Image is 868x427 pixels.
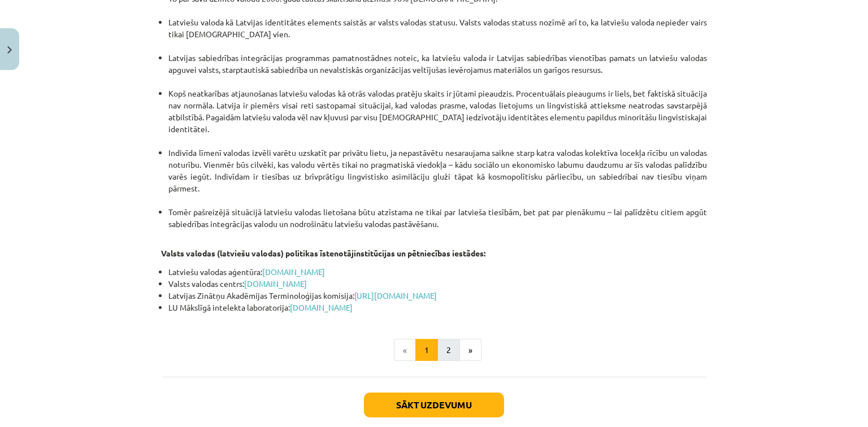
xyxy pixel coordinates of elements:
[168,52,707,88] li: Latvijas sabiedrības integrācijas programmas pamatnostādnes noteic, ka latviešu valoda ir Latvija...
[354,290,437,300] a: [URL][DOMAIN_NAME]
[262,267,325,277] a: [DOMAIN_NAME]
[244,278,307,289] a: [DOMAIN_NAME]
[161,248,485,258] strong: Valsts valodas (latviešu valodas) politikas īstenotājinstitūcijas un pētniecības iestādes:
[168,266,707,278] li: Latviešu valodas aģentūra:
[168,278,707,290] li: Valsts valodas centrs:
[459,339,481,361] button: »
[161,339,707,361] nav: Page navigation example
[7,46,12,54] img: icon-close-lesson-0947bae3869378f0d4975bcd49f059093ad1ed9edebbc8119c70593378902aed.svg
[168,206,707,230] li: Tomēr pašreizējā situācijā latviešu valodas lietošana būtu atzīstama ne tikai par latvieša tiesīb...
[168,302,707,313] li: LU Mākslīgā intelekta laboratorija:
[168,88,707,147] li: Kopš neatkarības atjaunošanas latviešu valodas kā otrās valodas pratēju skaits ir jūtami pieaudzi...
[364,393,504,417] button: Sākt uzdevumu
[437,339,460,361] button: 2
[168,290,707,302] li: Latvijas Zinātņu Akadēmijas Terminoloģijas komisija:
[415,339,438,361] button: 1
[168,16,707,52] li: Latviešu valoda kā Latvijas identitātes elements saistās ar valsts valodas statusu. Valsts valoda...
[168,147,707,206] li: Indivīda līmenī valodas izvēli varētu uzskatīt par privātu lietu, ja nepastāvētu nesaraujama saik...
[290,302,353,312] a: [DOMAIN_NAME]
